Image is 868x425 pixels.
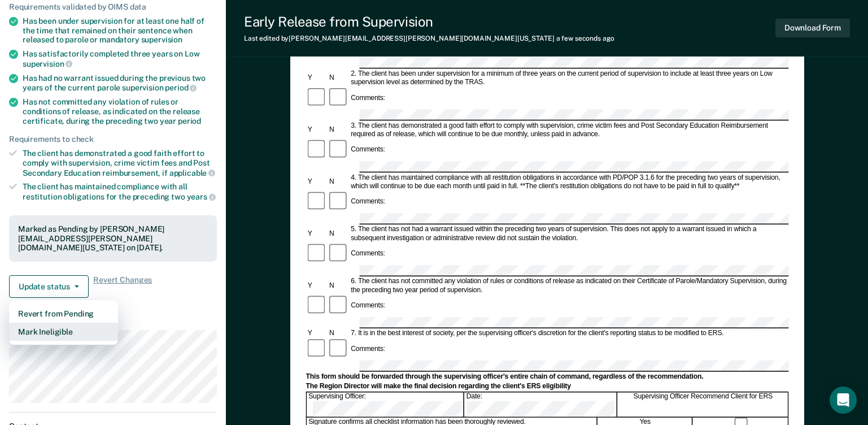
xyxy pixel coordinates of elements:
div: Last edited by [PERSON_NAME][EMAIL_ADDRESS][PERSON_NAME][DOMAIN_NAME][US_STATE] [244,34,614,42]
div: Has been under supervision for at least one half of the time that remained on their sentence when... [23,16,217,45]
span: applicable [169,168,215,177]
div: Requirements to check [9,135,217,144]
span: years [187,192,216,201]
div: N [328,126,349,135]
div: Has not committed any violation of rules or conditions of release, as indicated on the release ce... [23,97,217,125]
div: The Region Director will make the final decision regarding the client's ERS eligibility [306,382,788,391]
div: N [328,230,349,238]
span: period [165,83,197,92]
span: a few seconds ago [556,34,614,42]
span: supervision [141,35,182,44]
div: Requirements validated by OIMS data [9,2,217,12]
button: Mark Ineligible [9,323,118,341]
div: Has satisfactorily completed three years on Low [23,49,217,68]
div: 3. The client has demonstrated a good faith effort to comply with supervision, crime victim fees ... [349,122,788,139]
div: Y [306,74,327,83]
div: Open Intercom Messenger [830,387,857,414]
div: This form should be forwarded through the supervising officer's entire chain of command, regardle... [306,372,788,381]
div: Supervising Officer Recommend Client for ERS [618,392,788,417]
div: Y [306,178,327,187]
div: Comments: [349,345,387,353]
div: Has had no warrant issued during the previous two years of the current parole supervision [23,73,217,93]
div: Comments: [349,94,387,103]
div: 6. The client has not committed any violation of rules or conditions of release as indicated on t... [349,277,788,295]
div: N [328,329,349,337]
div: Early Release from Supervision [244,14,614,30]
div: The client has demonstrated a good faith effort to comply with supervision, crime victim fees and... [23,149,217,177]
div: Supervising Officer: [307,392,464,417]
div: 2. The client has been under supervision for a minimum of three years on the current period of su... [349,70,788,88]
div: N [328,74,349,83]
div: Comments: [349,250,387,258]
div: Comments: [349,198,387,206]
div: Y [306,329,327,337]
div: N [328,281,349,290]
div: Y [306,126,327,135]
div: Marked as Pending by [PERSON_NAME][EMAIL_ADDRESS][PERSON_NAME][DOMAIN_NAME][US_STATE] on [DATE]. [18,224,208,253]
div: Comments: [349,302,387,310]
div: Date: [464,392,617,417]
div: 7. It is in the best interest of society, per the supervising officer's discretion for the client... [349,329,788,337]
button: Revert from Pending [9,305,118,323]
span: Revert Changes [93,275,152,298]
div: N [328,178,349,187]
div: The client has maintained compliance with all restitution obligations for the preceding two [23,182,217,201]
div: Comments: [349,146,387,154]
div: Y [306,281,327,290]
span: period [178,116,201,125]
div: Y [306,230,327,238]
div: 4. The client has maintained compliance with all restitution obligations in accordance with PD/PO... [349,174,788,191]
div: 5. The client has not had a warrant issued within the preceding two years of supervision. This do... [349,225,788,243]
button: Update status [9,275,89,298]
button: Download Form [775,19,850,37]
span: supervision [23,59,72,68]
